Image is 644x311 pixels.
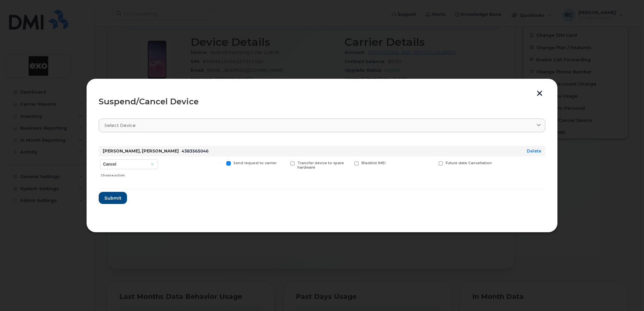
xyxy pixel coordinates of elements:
input: Blacklist IMEI [346,161,350,165]
span: Transfer device to spare hardware [297,161,344,170]
span: 4383565046 [182,148,208,153]
input: Send request to carrier [218,161,222,165]
span: Blacklist IMEI [361,161,386,165]
button: Submit [99,192,127,204]
input: Future date Cancellation [430,161,434,165]
a: Select device [99,118,545,132]
div: Suspend/Cancel Device [99,98,545,106]
div: Choose action [101,170,158,178]
span: Submit [104,195,121,201]
strong: [PERSON_NAME], [PERSON_NAME] [103,148,179,153]
span: Select device [104,122,136,129]
span: Future date Cancellation [446,161,492,165]
a: Delete [527,148,541,153]
span: Send request to carrier [233,161,277,165]
input: Transfer device to spare hardware [282,161,286,165]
